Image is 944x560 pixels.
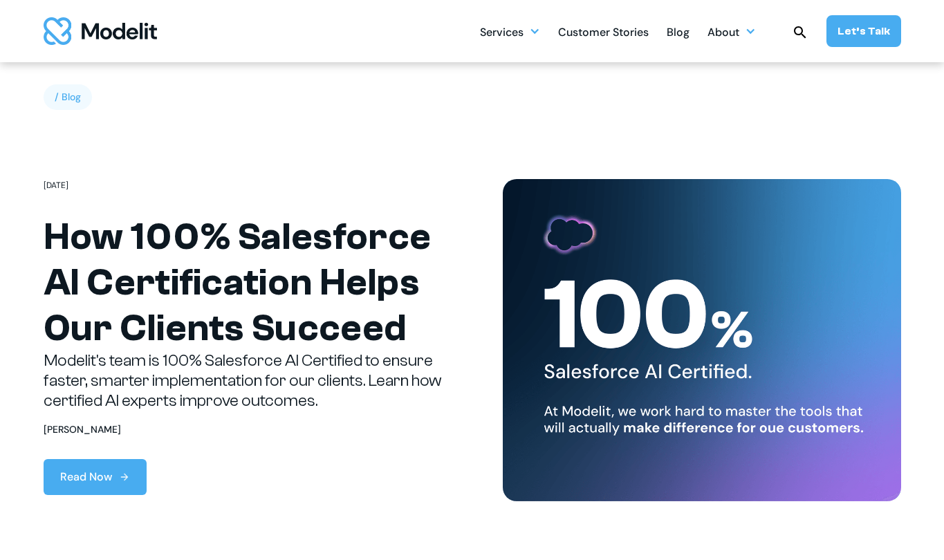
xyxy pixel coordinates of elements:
div: About [707,20,739,47]
a: Read Now [44,459,147,495]
div: Services [480,18,540,45]
a: Let’s Talk [826,15,901,47]
div: Blog [667,20,690,47]
div: / Blog [44,84,92,110]
p: Modelit's team is 100% Salesforce AI Certified to ensure faster, smarter implementation for our c... [44,351,442,411]
div: Customer Stories [558,20,649,47]
div: Read Now [60,469,112,485]
img: modelit logo [44,17,157,45]
div: Let’s Talk [837,24,890,39]
div: [PERSON_NAME] [44,422,121,437]
h1: How 100% Salesforce AI Certification Helps Our Clients Succeed [44,214,442,351]
div: [DATE] [44,179,68,192]
div: Services [480,20,524,47]
img: arrow right [119,472,130,483]
a: home [44,17,157,45]
a: Customer Stories [558,18,649,45]
div: About [707,18,756,45]
a: Blog [667,18,690,45]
